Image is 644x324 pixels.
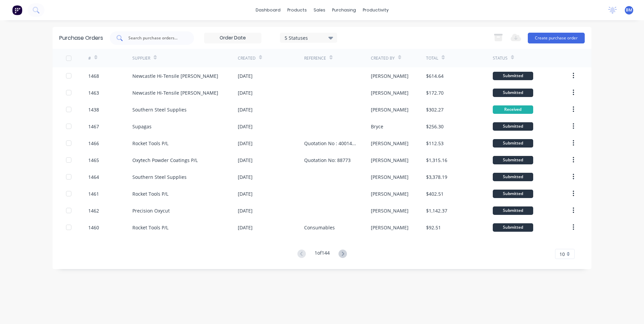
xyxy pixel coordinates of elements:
div: Received [493,105,533,114]
div: $3,378.19 [426,173,447,181]
div: Quotation No: 88773 [304,157,351,164]
div: Submitted [493,223,533,232]
div: 1466 [88,140,99,147]
div: 1 of 144 [315,249,330,259]
div: $1,315.16 [426,157,447,164]
div: Created By [371,55,395,61]
div: Newcastle Hi-Tensile [PERSON_NAME] [132,72,218,79]
div: Purchase Orders [59,34,103,42]
div: [PERSON_NAME] [371,140,409,147]
div: Precision Oxycut [132,207,170,214]
div: $614.64 [426,72,444,79]
div: [DATE] [238,106,253,113]
div: $402.51 [426,190,444,197]
div: 1467 [88,123,99,130]
div: [PERSON_NAME] [371,72,409,79]
div: [DATE] [238,190,253,197]
div: sales [310,5,329,15]
div: # [88,55,91,61]
div: [DATE] [238,173,253,181]
div: [PERSON_NAME] [371,207,409,214]
div: [DATE] [238,89,253,96]
input: Order Date [204,33,261,43]
div: Southern Steel Supplies [132,173,187,181]
div: $172.70 [426,89,444,96]
div: Rocket Tools P/L [132,224,168,231]
div: Oxytech Powder Coatings P/L [132,157,198,164]
div: [PERSON_NAME] [371,89,409,96]
div: Newcastle Hi-Tensile [PERSON_NAME] [132,89,218,96]
div: [DATE] [238,157,253,164]
div: [PERSON_NAME] [371,224,409,231]
div: $112.53 [426,140,444,147]
div: purchasing [329,5,359,15]
div: 1462 [88,207,99,214]
div: $1,142.37 [426,207,447,214]
div: Quotation No : 40014395 [304,140,357,147]
div: 1460 [88,224,99,231]
div: 1464 [88,173,99,181]
div: Consumables [304,224,335,231]
div: Bryce [371,123,383,130]
div: [DATE] [238,207,253,214]
div: [DATE] [238,123,253,130]
div: Supplier [132,55,150,61]
div: Southern Steel Supplies [132,106,187,113]
span: 10 [559,251,565,258]
div: 1465 [88,157,99,164]
div: [PERSON_NAME] [371,190,409,197]
div: 5 Statuses [285,34,333,41]
div: 1468 [88,72,99,79]
div: [PERSON_NAME] [371,106,409,113]
div: 1463 [88,89,99,96]
div: Total [426,55,438,61]
div: 1461 [88,190,99,197]
div: [DATE] [238,72,253,79]
div: [DATE] [238,224,253,231]
button: Create purchase order [528,33,585,43]
img: Factory [12,5,22,15]
span: BM [626,7,632,13]
input: Search purchase orders... [128,35,184,41]
div: Reference [304,55,326,61]
div: $92.51 [426,224,441,231]
a: dashboard [252,5,284,15]
div: Submitted [493,139,533,148]
div: Rocket Tools P/L [132,190,168,197]
div: Submitted [493,190,533,198]
div: productivity [359,5,392,15]
div: $256.30 [426,123,444,130]
div: Submitted [493,89,533,97]
div: $302.27 [426,106,444,113]
div: Supagas [132,123,152,130]
div: [PERSON_NAME] [371,173,409,181]
div: 1438 [88,106,99,113]
div: Submitted [493,173,533,181]
div: Rocket Tools P/L [132,140,168,147]
div: Status [493,55,508,61]
div: Submitted [493,72,533,80]
div: Submitted [493,206,533,215]
div: [PERSON_NAME] [371,157,409,164]
div: [DATE] [238,140,253,147]
div: Submitted [493,122,533,131]
div: Created [238,55,256,61]
div: Submitted [493,156,533,164]
div: products [284,5,310,15]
